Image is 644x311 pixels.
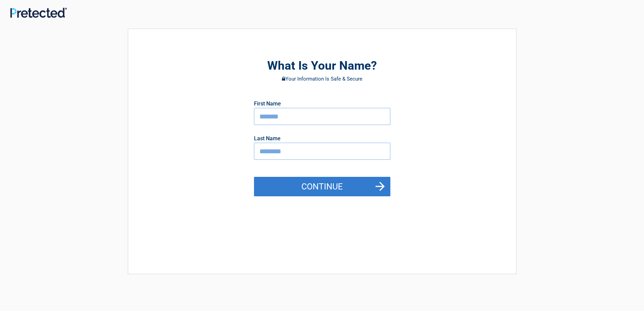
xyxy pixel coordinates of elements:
label: Last Name [254,136,281,141]
button: Continue [254,177,390,197]
h2: What Is Your Name? [166,58,479,74]
h3: Your Information Is Safe & Secure [166,76,479,82]
label: First Name [254,101,281,107]
img: Main Logo [10,8,67,18]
